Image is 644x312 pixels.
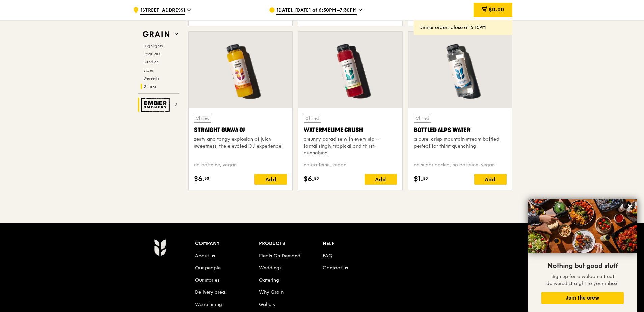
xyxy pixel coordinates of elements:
a: Meals On Demand [259,253,300,259]
div: Add [254,174,287,185]
a: Delivery area [195,289,225,295]
div: a pure, crisp mountain stream bottled, perfect for thirst quenching [414,136,507,150]
div: Add [474,174,507,185]
div: no caffeine, vegan [304,162,397,168]
span: [STREET_ADDRESS] [140,7,185,15]
a: Why Grain [259,289,284,295]
span: Drinks [143,84,157,89]
span: Regulars [143,52,160,56]
span: 50 [423,176,428,181]
span: Highlights [143,44,163,48]
div: Watermelime Crush [304,125,397,135]
div: Company [195,239,259,249]
a: Gallery [259,302,276,307]
span: 50 [314,176,319,181]
span: Bundles [143,60,158,64]
div: Chilled [194,114,211,123]
a: Weddings [259,265,281,271]
a: We’re hiring [195,302,222,307]
a: Our people [195,265,221,271]
span: Sides [143,68,154,73]
div: Help [323,239,386,249]
div: Dinner orders close at 6:15PM [419,24,507,31]
a: Catering [259,277,279,283]
div: Add [254,9,287,20]
div: a sunny paradise with every sip – tantalisingly tropical and thirst-quenching [304,136,397,156]
div: Straight Guava OJ [194,125,287,135]
img: DSC07876-Edit02-Large.jpeg [528,199,637,253]
a: About us [195,253,215,259]
a: FAQ [323,253,332,259]
img: Ember Smokery web logo [141,98,172,112]
a: Contact us [323,265,348,271]
img: Grain web logo [141,28,172,41]
span: $6. [304,174,314,184]
button: Close [625,201,636,212]
span: [DATE], [DATE] at 6:30PM–7:30PM [276,7,357,15]
button: Join the crew [541,292,624,304]
a: Our stories [195,277,219,283]
span: $1. [414,174,423,184]
span: $6. [194,174,204,184]
span: $0.00 [489,6,504,13]
span: Sign up for a welcome treat delivered straight to your inbox. [546,274,619,286]
div: Chilled [304,114,321,123]
div: zesty and tangy explosion of juicy sweetness, the elevated OJ experience [194,136,287,150]
div: no sugar added, no caffeine, vegan [414,162,507,168]
div: no caffeine, vegan [194,162,287,168]
div: Chilled [414,114,431,123]
div: Add [365,9,397,20]
img: Grain [154,239,166,256]
span: Desserts [143,76,159,81]
div: Bottled Alps Water [414,125,507,135]
div: Add [365,174,397,185]
div: Products [259,239,323,249]
span: Nothing but good stuff [547,262,618,270]
span: 50 [204,176,209,181]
